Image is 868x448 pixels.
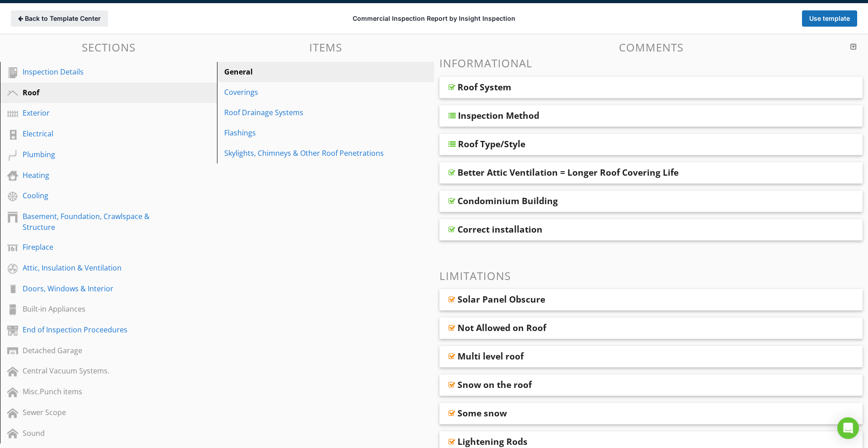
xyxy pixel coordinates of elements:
h3: Limitations [439,270,863,282]
div: Condominium Building [458,196,558,206]
div: Doors, Windows & Interior [23,283,174,294]
div: Heating [23,170,174,181]
div: Attic, Insulation & Ventilation [23,262,174,273]
div: Cooling [23,190,174,201]
button: Use template [802,10,857,27]
div: Misc.Punch items [23,386,174,397]
div: Coverings [224,87,396,98]
div: Sewer Scope [23,407,174,418]
div: Exterior [23,107,174,118]
div: Sound [23,428,174,439]
div: Central Vacuum Systems. [23,365,174,376]
div: Electrical [23,128,174,139]
div: Open Intercom Messenger [837,417,859,439]
div: Plumbing [23,149,174,160]
div: Detached Garage [23,345,174,356]
div: Basement, Foundation, Crawlspace & Structure [23,211,174,233]
div: End of Inspection Proceedures [23,324,174,335]
div: Not Allowed on Roof [458,322,546,333]
div: Inspection Method [458,110,539,121]
div: Roof Drainage Systems [224,107,396,118]
h3: Comments [439,41,863,53]
div: Solar Panel Obscure [458,294,545,305]
div: Lightening Rods [458,436,528,447]
div: Multi level roof [458,351,524,362]
span: Back to Template Center [25,14,101,23]
div: Better Attic Ventilation = Longer Roof Covering Life [458,167,679,178]
div: General [224,66,396,77]
div: Roof [23,87,174,98]
div: Some snow [458,408,507,419]
h3: Informational [439,57,863,69]
div: Commercial Inspection Report by Insight Inspection [293,14,575,23]
button: Back to Template Center [11,10,108,27]
h3: Items [217,41,434,53]
div: Correct installation [458,224,542,235]
div: Flashings [224,127,396,138]
div: Fireplace [23,242,174,252]
div: Built-in Appliances [23,303,174,314]
div: Roof Type/Style [458,139,525,149]
div: Inspection Details [23,66,174,77]
div: Skylights, Chimneys & Other Roof Penetrations [224,148,396,159]
div: Snow on the roof [458,379,532,390]
div: Roof System [458,82,511,93]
